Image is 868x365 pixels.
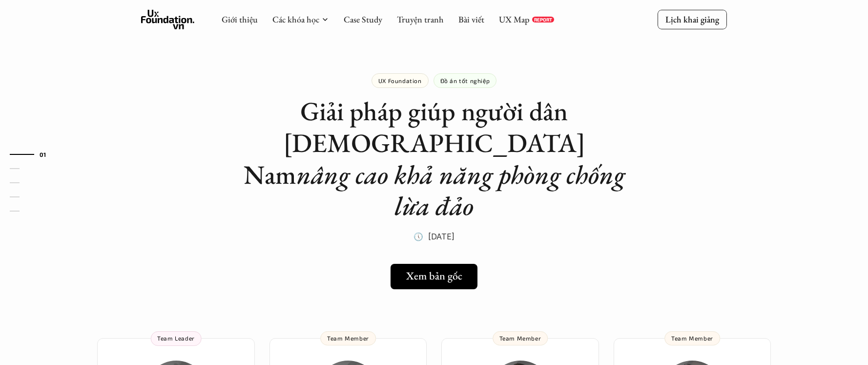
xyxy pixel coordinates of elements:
[391,264,477,289] a: Xem bản gốc
[499,14,530,25] a: UX Map
[440,77,490,84] p: Đồ án tốt nghiệp
[406,270,462,282] h5: Xem bản gốc
[157,335,195,342] p: Team Leader
[296,157,631,223] em: nâng cao khả năng phòng chống lừa đảo
[327,335,369,342] p: Team Member
[272,14,319,25] a: Các khóa học
[239,95,629,222] h1: Giải pháp giúp người dân [DEMOGRAPHIC_DATA] Nam
[534,17,552,22] p: REPORT
[658,10,727,29] a: Lịch khai giảng
[344,14,382,25] a: Case Study
[458,14,484,25] a: Bài viết
[413,229,455,244] p: 🕔 [DATE]
[499,335,541,342] p: Team Member
[222,14,258,25] a: Giới thiệu
[10,149,56,160] a: 01
[397,14,444,25] a: Truyện tranh
[532,17,554,22] a: REPORT
[40,150,46,157] strong: 01
[671,335,713,342] p: Team Member
[665,14,719,25] p: Lịch khai giảng
[378,77,422,84] p: UX Foundation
